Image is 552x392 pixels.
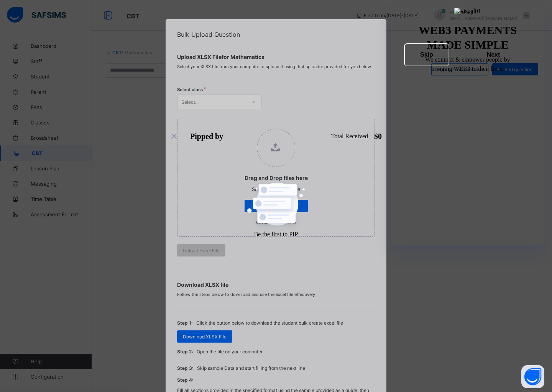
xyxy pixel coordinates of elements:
[254,230,298,239] div: Be the first to PIP
[374,131,382,142] div: $ 0
[455,43,531,66] button: Next
[190,131,223,142] div: Pipped by
[331,132,368,141] div: Total Received
[404,43,449,66] button: Skip
[521,365,544,388] button: Open asap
